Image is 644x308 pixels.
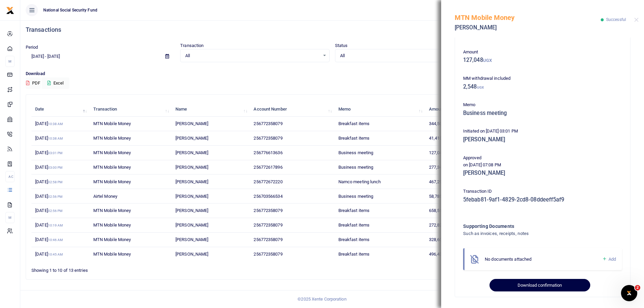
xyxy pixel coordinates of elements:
[429,237,451,242] span: 328,600
[35,194,63,199] span: [DATE]
[463,101,622,109] p: Memo
[48,122,63,126] small: 10:38 AM
[185,52,319,59] span: All
[463,230,595,237] h4: Such as invoices, receipts, notes
[455,14,601,22] h5: MTN Mobile Money
[338,179,381,184] span: Namco meeting lunch
[463,222,595,230] h4: Supporting Documents
[254,150,282,155] span: 256776613636
[254,136,282,141] span: 256772358079
[429,136,449,141] span: 41,410
[26,44,38,51] label: Period
[175,150,208,155] span: [PERSON_NAME]
[93,179,131,184] span: MTN Mobile Money
[429,222,451,228] span: 272,823
[93,165,131,170] span: MTN Mobile Money
[175,208,208,213] span: [PERSON_NAME]
[254,194,282,199] span: 256703566534
[35,222,63,228] span: [DATE]
[48,137,63,140] small: 10:38 AM
[635,285,640,290] span: 2
[634,18,639,22] button: Close
[455,24,601,31] h5: [PERSON_NAME]
[429,208,451,213] span: 658,514
[340,52,474,59] span: All
[254,237,282,242] span: 256772358079
[254,121,282,126] span: 256772358079
[26,77,41,89] button: PDF
[338,194,374,199] span: Business meeting
[463,75,622,82] p: MM withdrawal included
[429,179,451,184] span: 467,290
[463,57,622,64] h5: 127,048
[175,252,208,257] span: [PERSON_NAME]
[463,84,622,90] h5: 2,548
[254,222,282,228] span: 256772358079
[35,252,63,257] span: [DATE]
[48,166,63,169] small: 03:00 PM
[35,121,63,126] span: [DATE]
[463,128,622,135] p: Initiated on [DATE] 03:01 PM
[477,86,484,89] small: UGX
[93,136,131,141] span: MTN Mobile Money
[463,196,622,203] h5: 5febab81-9af1-4829-2cd8-08ddeeff5af9
[602,255,616,263] a: Add
[180,42,204,49] label: Transaction
[48,151,63,155] small: 03:01 PM
[35,150,63,155] span: [DATE]
[93,121,131,126] span: MTN Mobile Money
[48,180,63,184] small: 02:58 PM
[334,102,425,117] th: Memo: activate to sort column ascending
[93,222,131,228] span: MTN Mobile Money
[338,136,370,141] span: Breakfast items
[463,155,622,162] p: Approved
[5,171,15,182] li: Ac
[93,237,131,242] span: MTN Mobile Money
[35,208,63,213] span: [DATE]
[31,102,90,117] th: Date: activate to sort column descending
[338,222,370,228] span: Breakfast items
[175,222,208,228] span: [PERSON_NAME]
[6,7,14,13] a: logo-small logo-large logo-large
[93,208,131,213] span: MTN Mobile Money
[483,58,492,63] small: UGX
[463,136,622,143] h5: [PERSON_NAME]
[26,26,639,33] h4: Transactions
[172,102,250,117] th: Name: activate to sort column ascending
[31,263,279,274] div: Showing 1 to 10 of 13 entries
[490,279,590,292] button: Download confirmation
[93,150,131,155] span: MTN Mobile Money
[335,42,348,49] label: Status
[463,110,622,117] h5: Business meeting
[338,150,374,155] span: Business meeting
[429,150,451,155] span: 127,048
[5,56,15,67] li: M
[463,188,622,195] p: Transaction ID
[48,253,63,256] small: 10:45 AM
[35,237,63,242] span: [DATE]
[338,121,370,126] span: Breakfast items
[175,165,208,170] span: [PERSON_NAME]
[26,70,639,77] p: Download
[93,252,131,257] span: MTN Mobile Money
[175,179,208,184] span: [PERSON_NAME]
[93,194,117,199] span: Airtel Money
[254,179,282,184] span: 256772672220
[250,102,334,117] th: Account Number: activate to sort column ascending
[175,237,208,242] span: [PERSON_NAME]
[429,252,451,257] span: 496,435
[48,223,63,227] small: 10:19 AM
[175,121,208,126] span: [PERSON_NAME]
[621,285,637,301] iframe: Intercom live chat
[254,208,282,213] span: 256772358079
[175,194,208,199] span: [PERSON_NAME]
[35,165,63,170] span: [DATE]
[609,257,616,262] span: Add
[425,102,479,117] th: Amount: activate to sort column ascending
[35,179,63,184] span: [DATE]
[463,170,622,176] h5: [PERSON_NAME]
[41,7,100,13] span: National Social Security Fund
[35,136,63,141] span: [DATE]
[5,212,15,223] li: M
[254,252,282,257] span: 256772358079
